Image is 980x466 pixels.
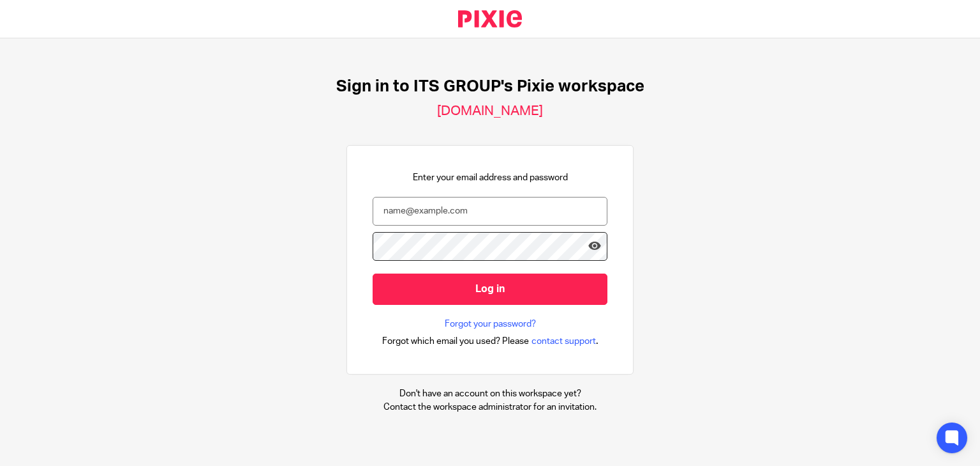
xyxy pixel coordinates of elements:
span: Forgot which email you used? Please [382,335,529,348]
a: Forgot your password? [445,318,536,330]
p: Contact the workspace administrator for an invitation. [383,401,597,414]
h1: Sign in to ITS GROUP's Pixie workspace [336,77,644,97]
input: name@example.com [373,197,607,226]
p: Enter your email address and password [413,171,568,184]
input: Log in [373,274,607,305]
p: Don't have an account on this workspace yet? [383,387,597,400]
div: . [382,334,598,348]
span: contact support [531,335,596,348]
h2: [DOMAIN_NAME] [437,103,543,120]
